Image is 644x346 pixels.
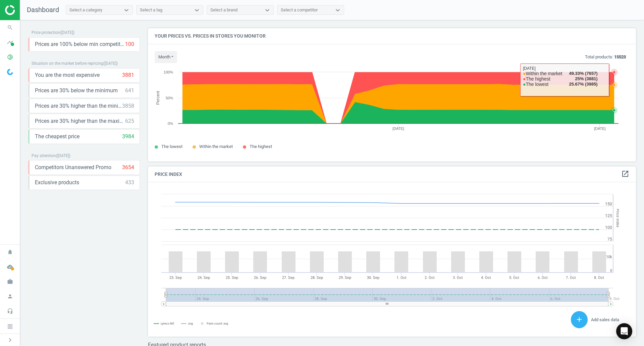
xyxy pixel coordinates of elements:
p: Total products: [585,54,626,60]
tspan: 7. Oct [566,276,576,280]
text: 150 [605,202,612,206]
span: Situation on the market before repricing [32,61,103,66]
div: 641 [125,87,134,94]
span: Prices are 30% higher than the maximal [35,117,125,125]
span: ( [DATE] ) [103,61,118,66]
tspan: 6. Oct [538,276,548,280]
div: Select a brand [210,7,237,13]
div: 433 [125,179,134,186]
div: 625 [125,117,134,125]
span: Competitors Unanswered Promo [35,164,111,171]
button: add [571,311,588,328]
span: Price protection [32,30,60,35]
span: Dashboard [27,6,59,14]
div: Select a competitor [281,7,318,13]
b: 15523 [614,54,626,59]
span: Add sales data [591,317,619,322]
tspan: 23. Sep [169,276,182,280]
span: Prices are 30% below the minimum [35,87,118,94]
a: open_in_new [621,170,629,179]
i: add [575,315,583,324]
i: open_in_new [621,170,629,178]
i: headset_mic [4,305,16,317]
div: Select a tag [140,7,162,13]
span: Exclusive products [35,179,79,186]
text: 75 [607,237,612,242]
tspan: [DATE] [392,127,404,131]
span: The cheapest price [35,133,79,140]
tspan: [DATE] [594,127,606,131]
tspan: 30. Sep [367,276,379,280]
tspan: 5. Oct [509,276,519,280]
tspan: 29. Sep [339,276,351,280]
i: notifications [4,246,16,258]
h4: Price Index [148,166,636,182]
i: chevron_right [6,336,14,344]
i: cloud_done [4,260,16,273]
i: pie_chart_outlined [4,51,16,63]
div: 100 [125,41,134,48]
span: ( [DATE] ) [56,153,70,158]
img: wGWNvw8QSZomAAAAABJRU5ErkJggg== [7,69,13,75]
span: The highest [250,144,272,149]
div: Select a category [69,7,102,13]
tspan: 8. Oct [609,297,620,301]
div: Open Intercom Messenger [616,323,632,339]
div: 3881 [122,71,134,79]
tspan: Price Index [615,209,620,227]
text: 50% [166,96,173,100]
div: 3654 [122,164,134,171]
h4: Your prices vs. prices in stores you monitor [148,28,636,44]
text: 0% [168,121,173,126]
img: ajHJNr6hYgQAAAAASUVORK5CYII= [5,5,53,15]
i: timeline [4,36,16,49]
tspan: avg [188,322,193,325]
tspan: 27. Sep [282,276,294,280]
tspan: Lyreco NO [161,322,174,326]
tspan: 8. Oct [594,276,604,280]
div: 3984 [122,133,134,140]
tspan: 26. Sep [254,276,266,280]
span: Prices are 30% higher than the minimum [35,102,122,110]
button: month [155,51,177,63]
tspan: 3. Oct [453,276,463,280]
span: You are the most expensive [35,71,100,79]
i: search [4,21,16,34]
text: 0 [610,268,612,273]
tspan: 2. Oct [425,276,435,280]
text: 125 [605,213,612,218]
text: 100 [605,225,612,230]
span: Prices are 100% below min competitor [35,41,125,48]
i: work [4,275,16,288]
button: chevron_right [2,336,18,344]
span: The lowest [161,144,182,149]
tspan: Pairs count: avg [207,322,228,325]
i: person [4,290,16,303]
div: 3858 [122,102,134,110]
tspan: 28. Sep [311,276,323,280]
tspan: 4. Oct [481,276,491,280]
tspan: 24. Sep [198,276,210,280]
tspan: 25. Sep [226,276,238,280]
tspan: 1. Oct [396,276,407,280]
text: 100% [164,70,173,74]
span: Pay attention [32,153,56,158]
tspan: Percent [156,91,160,105]
span: ( [DATE] ) [60,30,74,35]
span: Within the market [199,144,233,149]
text: 10k [606,255,612,259]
